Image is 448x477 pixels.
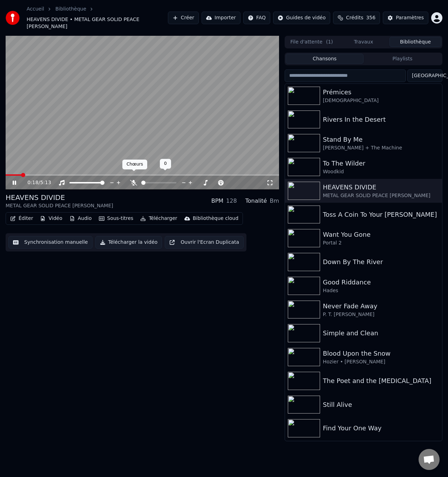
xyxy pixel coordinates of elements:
button: Télécharger [137,214,180,223]
a: Accueil [27,6,44,13]
button: Guides de vidéo [273,12,330,24]
button: Chansons [286,54,364,64]
button: Importer [202,12,240,24]
div: Paramètres [396,14,424,21]
div: Toss A Coin To Your [PERSON_NAME] [323,210,439,220]
button: FAQ [243,12,270,24]
div: Simple and Clean [323,328,439,338]
div: Find Your One Way [323,423,439,433]
div: Want You Gone [323,230,439,240]
div: 0 [160,159,171,169]
div: Hades [323,287,439,294]
div: HEAVENS DIVIDE [323,182,439,192]
button: Synchronisation manuelle [8,236,93,249]
button: Crédits356 [333,12,380,24]
div: Good Riddance [323,277,439,287]
button: Télécharger la vidéo [95,236,162,249]
div: Chœurs [122,160,147,169]
div: Stand By Me [323,135,439,145]
button: Sous-titres [96,214,136,223]
button: Audio [67,214,95,223]
div: [PERSON_NAME] + The Machine [323,145,439,152]
div: 128 [226,197,237,205]
span: HEAVENS DIVIDE • METAL GEAR SOLID PEACE [PERSON_NAME] [27,16,168,30]
span: 5:13 [40,179,51,186]
button: File d'attente [286,37,338,47]
div: METAL GEAR SOLID PEACE [PERSON_NAME] [6,202,113,209]
div: The Poet and the [MEDICAL_DATA] [323,376,439,386]
div: [DEMOGRAPHIC_DATA] [323,97,439,104]
div: Woodkid [323,168,439,175]
div: HEAVENS DIVIDE [6,193,113,202]
button: Éditer [7,214,36,223]
div: METAL GEAR SOLID PEACE [PERSON_NAME] [323,192,439,199]
img: youka [6,11,20,25]
a: Ouvrir le chat [419,449,440,470]
button: Créer [168,12,199,24]
div: Hozier • [PERSON_NAME] [323,358,439,365]
span: 0:18 [27,179,38,186]
div: To The Wilder [323,159,439,168]
div: Bibliothèque cloud [193,215,238,222]
div: BPM [211,197,223,205]
div: Bm [270,197,279,205]
button: Paramètres [383,12,428,24]
button: Vidéo [37,214,65,223]
span: ( 1 ) [326,39,333,46]
a: Bibliothèque [55,6,86,13]
nav: breadcrumb [27,6,168,30]
button: Travaux [338,37,389,47]
button: Playlists [364,54,441,64]
span: Crédits [346,14,363,21]
div: Still Alive [323,400,439,410]
button: Bibliothèque [389,37,441,47]
button: Ouvrir l'Ecran Duplicata [165,236,244,249]
div: Portal 2 [323,240,439,247]
div: Prémices [323,87,439,97]
div: Blood Upon the Snow [323,349,439,358]
div: Rivers In the Desert [323,115,439,125]
div: / [27,179,44,186]
div: Down By The River [323,257,439,267]
div: Never Fade Away [323,301,439,311]
span: 356 [366,14,375,21]
div: Tonalité [245,197,267,205]
div: P. T. [PERSON_NAME] [323,311,439,318]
